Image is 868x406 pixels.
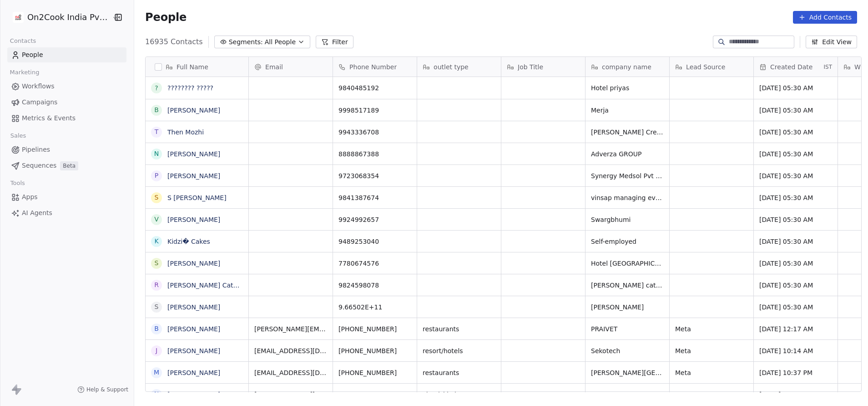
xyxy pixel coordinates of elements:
div: Phone Number [333,57,417,77]
span: Job Title [518,62,543,72]
div: R [154,280,159,290]
span: [DATE] 05:30 AM [759,193,832,202]
span: Merja [591,106,664,115]
span: PRAIVET [591,324,664,334]
span: Full Name [177,62,208,72]
span: Marketing [6,66,43,79]
div: T [155,127,159,137]
span: Meta [675,346,748,355]
span: resort/hotels [423,346,495,355]
span: 8888867388 [338,149,411,159]
div: Lead Source [670,57,753,77]
div: S [155,302,159,312]
span: Help & Support [86,386,128,393]
span: cloud_kitchen [423,390,495,399]
span: [DATE] 05:30 AM [759,171,832,180]
a: [PERSON_NAME] [167,172,220,180]
a: Kidzi� Cakes [167,238,210,245]
a: Pipelines [7,142,126,157]
span: Campaigns [22,98,57,107]
span: 9841387674 [338,193,411,202]
a: AI Agents [7,206,126,221]
span: [EMAIL_ADDRESS][DOMAIN_NAME] [254,368,327,377]
button: Add Contacts [793,11,857,24]
a: [PERSON_NAME] [167,347,220,355]
a: [PERSON_NAME] [167,303,220,311]
div: N [154,390,159,399]
span: Self-employed [591,237,664,246]
span: [DATE] 05:30 AM [759,149,832,159]
span: 9943336708 [338,128,411,137]
span: 9723068354 [338,171,411,180]
span: Pipelines [22,145,50,154]
a: Apps [7,190,126,205]
span: [DATE] 05:30 AM [759,237,832,246]
div: J [156,346,157,355]
span: Phone Number [349,62,397,72]
span: Sekotech [591,346,664,355]
span: Adverza GROUP [591,149,664,159]
div: S [155,193,159,202]
div: Created DateIST [754,57,838,77]
div: ? [155,83,158,93]
span: [EMAIL_ADDRESS][PERSON_NAME][DOMAIN_NAME] [254,390,327,399]
span: 16935 Contacts [145,36,203,47]
span: Swargbhumi [591,215,664,224]
a: [PERSON_NAME] [167,325,220,333]
span: 9998517189 [338,106,411,115]
div: Full Name [146,57,248,77]
a: S [PERSON_NAME] [167,194,227,201]
span: [PERSON_NAME][EMAIL_ADDRESS][PERSON_NAME][DOMAIN_NAME] [254,324,327,334]
a: [PERSON_NAME] [167,216,220,223]
a: [PERSON_NAME] [167,150,220,158]
div: P [155,171,158,180]
div: K [154,236,158,246]
span: Hotel priyas [591,83,664,93]
span: Meta [675,324,748,334]
span: [PERSON_NAME] Creamery's [591,128,664,137]
span: Sales [6,129,30,143]
a: Campaigns [7,95,126,110]
span: 9.66502E+11 [338,303,411,312]
a: People [7,47,126,62]
span: [EMAIL_ADDRESS][DOMAIN_NAME] [254,346,327,355]
a: Help & Support [77,386,128,393]
span: [DATE] 05:30 AM [759,106,832,115]
div: outlet type [417,57,501,77]
span: Segments: [229,37,263,47]
a: ???????? ????? [167,84,213,92]
span: [DATE] 05:30 AM [759,303,832,312]
span: [DATE] 10:37 PM [759,368,832,377]
div: N [154,149,159,159]
span: Tools [6,176,29,190]
a: [PERSON_NAME] [167,107,220,114]
span: Synergy Medsol Pvt Ltd [591,171,664,180]
span: Apps [22,192,38,202]
span: [DATE] 05:30 AM [759,390,832,399]
span: restaurants [423,324,495,334]
span: 7675995701 [338,390,411,399]
div: B [154,324,159,334]
button: Filter [316,36,353,48]
div: Job Title [501,57,585,77]
span: [PHONE_NUMBER] [338,368,411,377]
span: 9840485192 [338,83,411,93]
span: vinsap managing events [591,193,664,202]
span: AI Agents [22,208,52,218]
a: Workflows [7,79,126,94]
div: V [154,215,159,224]
a: [PERSON_NAME] [167,260,220,267]
span: company name [602,62,651,72]
span: No [591,390,664,399]
span: Sequences [22,161,56,170]
span: restaurants [423,368,495,377]
span: outlet type [434,62,469,72]
span: [PERSON_NAME] caterers [591,281,664,290]
div: company name [585,57,669,77]
a: [PERSON_NAME] [167,369,220,376]
span: Metrics & Events [22,113,76,123]
a: [PERSON_NAME] [167,391,220,398]
a: [PERSON_NAME] Caterers [167,282,249,289]
span: [DATE] 05:30 AM [759,83,832,93]
span: [DATE] 10:14 AM [759,346,832,355]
